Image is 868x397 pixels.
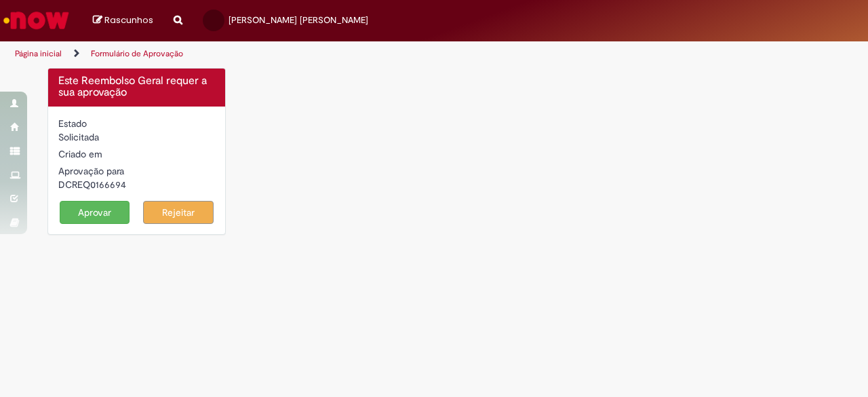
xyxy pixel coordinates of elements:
label: Estado [58,117,87,130]
span: Rascunhos [104,14,153,26]
div: DCREQ0166694 [58,178,215,191]
ul: Trilhas de página [10,41,568,67]
a: Rascunhos [93,14,153,27]
button: Rejeitar [143,201,214,224]
a: Formulário de Aprovação [91,48,183,59]
div: Solicitada [58,130,215,144]
span: [PERSON_NAME] [PERSON_NAME] [229,14,368,26]
img: ServiceNow [1,7,71,34]
h4: Este Reembolso Geral requer a sua aprovação [58,75,215,99]
label: Aprovação para [58,164,124,178]
a: Página inicial [15,48,62,59]
label: Criado em [58,147,102,161]
button: Aprovar [60,201,130,224]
